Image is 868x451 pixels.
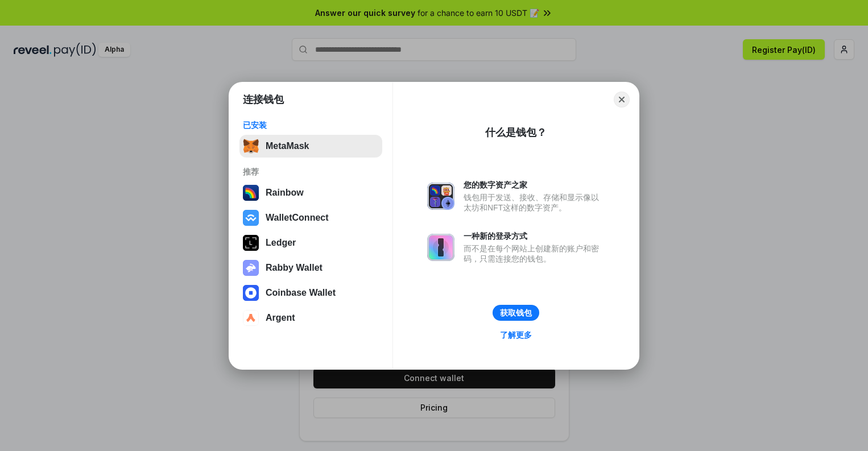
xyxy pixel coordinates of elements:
img: svg+xml,%3Csvg%20width%3D%2228%22%20height%3D%2228%22%20viewBox%3D%220%200%2028%2028%22%20fill%3D... [243,285,259,301]
button: Close [614,92,630,107]
button: Ledger [239,231,382,254]
div: Rabby Wallet [266,263,323,273]
button: WalletConnect [239,206,382,229]
div: 已安装 [243,120,379,130]
img: svg+xml,%3Csvg%20xmlns%3D%22http%3A%2F%2Fwww.w3.org%2F2000%2Fsvg%22%20fill%3D%22none%22%20viewBox... [427,183,454,210]
img: svg+xml,%3Csvg%20width%3D%22120%22%20height%3D%22120%22%20viewBox%3D%220%200%20120%20120%22%20fil... [243,185,259,201]
button: Rabby Wallet [239,256,382,279]
div: 一种新的登录方式 [464,231,605,241]
div: 钱包用于发送、接收、存储和显示像以太坊和NFT这样的数字资产。 [464,192,605,213]
div: Argent [266,313,295,323]
div: Coinbase Wallet [266,288,336,298]
div: MetaMask [266,141,309,151]
div: 而不是在每个网站上创建新的账户和密码，只需连接您的钱包。 [464,243,605,264]
button: MetaMask [239,135,382,158]
img: svg+xml,%3Csvg%20fill%3D%22none%22%20height%3D%2233%22%20viewBox%3D%220%200%2035%2033%22%20width%... [243,138,259,154]
button: Coinbase Wallet [239,282,382,304]
div: 什么是钱包？ [485,126,547,139]
div: WalletConnect [266,213,329,223]
button: 获取钱包 [493,305,539,321]
div: Rainbow [266,188,304,198]
img: svg+xml,%3Csvg%20width%3D%2228%22%20height%3D%2228%22%20viewBox%3D%220%200%2028%2028%22%20fill%3D... [243,310,259,326]
div: 推荐 [243,167,379,177]
button: Rainbow [239,181,382,204]
h1: 连接钱包 [243,93,284,106]
a: 了解更多 [493,328,539,342]
img: svg+xml,%3Csvg%20xmlns%3D%22http%3A%2F%2Fwww.w3.org%2F2000%2Fsvg%22%20fill%3D%22none%22%20viewBox... [243,260,259,276]
div: Ledger [266,238,296,248]
button: Argent [239,307,382,329]
div: 获取钱包 [500,308,532,318]
img: svg+xml,%3Csvg%20xmlns%3D%22http%3A%2F%2Fwww.w3.org%2F2000%2Fsvg%22%20fill%3D%22none%22%20viewBox... [427,234,454,261]
div: 您的数字资产之家 [464,180,605,190]
img: svg+xml,%3Csvg%20width%3D%2228%22%20height%3D%2228%22%20viewBox%3D%220%200%2028%2028%22%20fill%3D... [243,210,259,226]
img: svg+xml,%3Csvg%20xmlns%3D%22http%3A%2F%2Fwww.w3.org%2F2000%2Fsvg%22%20width%3D%2228%22%20height%3... [243,235,259,251]
div: 了解更多 [500,330,532,340]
